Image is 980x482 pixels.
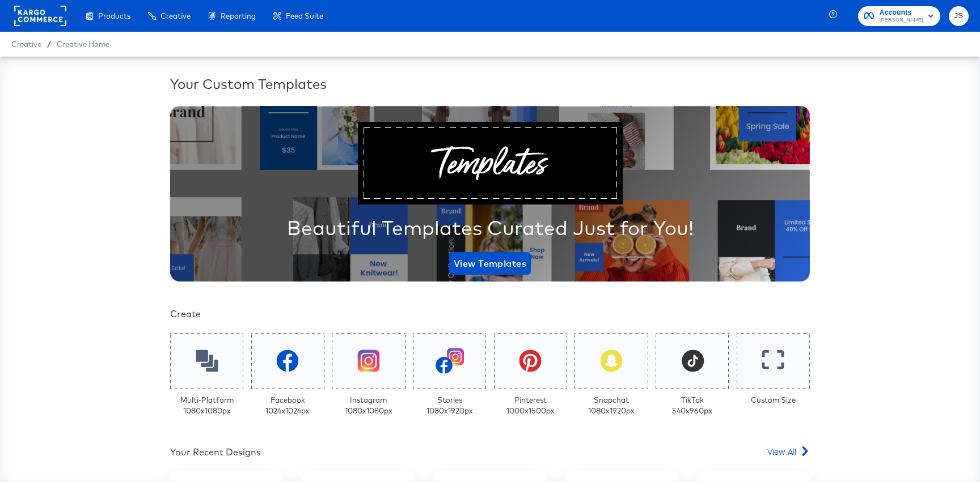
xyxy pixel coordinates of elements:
[672,395,712,416] div: TikTok 540 x 960 px
[98,11,130,20] span: Products
[858,6,940,26] button: Accounts[PERSON_NAME]
[170,308,810,321] div: Create
[11,40,41,49] span: Creative
[180,395,234,416] div: Multi-Platform 1080 x 1080 px
[953,10,964,23] span: JS
[41,40,57,49] span: /
[286,11,323,20] span: Feed Suite
[767,446,796,457] span: View All
[767,446,810,462] a: View All
[170,446,261,459] div: Your Recent Designs
[449,252,531,275] button: View Templates
[880,7,923,19] span: Accounts
[221,11,256,20] span: Reporting
[949,6,969,26] button: JS
[287,214,694,242] div: Beautiful Templates Curated Just for You!
[880,16,923,25] span: [PERSON_NAME]
[57,40,109,49] a: Creative Home
[588,395,635,416] div: Snapchat 1080 x 1920 px
[454,255,526,271] span: View Templates
[160,11,191,20] span: Creative
[506,395,555,416] div: Pinterest 1000 x 1500 px
[265,395,310,416] div: Facebook 1024 x 1024 px
[345,395,392,416] div: Instagram 1080 x 1080 px
[751,395,796,406] div: Custom Size
[170,74,810,93] div: Your Custom Templates
[426,395,473,416] div: Stories 1080 x 1920 px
